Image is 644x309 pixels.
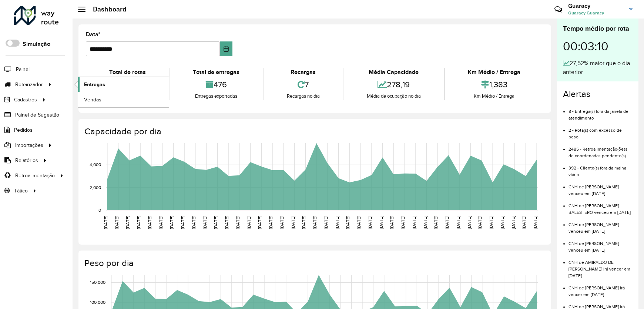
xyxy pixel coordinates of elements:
[16,66,30,73] span: Painel
[14,96,37,104] span: Cadastros
[246,216,251,229] text: [DATE]
[568,216,633,235] li: CNH de [PERSON_NAME] venceu em [DATE]
[412,216,416,229] text: [DATE]
[447,93,542,100] div: Km Médio / Entrega
[563,59,633,77] div: 27,52% maior que o dia anterior
[90,162,101,167] text: 4,000
[279,216,284,229] text: [DATE]
[456,216,460,229] text: [DATE]
[368,216,372,229] text: [DATE]
[568,253,633,279] li: CNH de AMIRALDO DE [PERSON_NAME] irá vencer em [DATE]
[568,121,633,140] li: 2 - Rota(s) com excesso de peso
[445,216,449,229] text: [DATE]
[335,216,339,229] text: [DATE]
[265,77,341,93] div: 7
[84,258,544,269] h4: Peso por dia
[291,216,295,229] text: [DATE]
[15,157,38,164] span: Relatórios
[447,68,542,77] div: Km Médio / Entrega
[103,216,108,229] text: [DATE]
[23,40,50,48] label: Simulação
[14,187,28,195] span: Tático
[136,216,141,229] text: [DATE]
[265,68,341,77] div: Recargas
[477,216,482,229] text: [DATE]
[235,216,240,229] text: [DATE]
[90,300,105,305] text: 100,000
[14,126,33,134] span: Pedidos
[345,77,442,93] div: 278,19
[323,216,328,229] text: [DATE]
[563,34,633,59] div: 00:03:10
[568,197,633,216] li: CNH de [PERSON_NAME] BALESTERO venceu em [DATE]
[379,216,383,229] text: [DATE]
[568,279,633,298] li: CNH de [PERSON_NAME] irá vencer em [DATE]
[224,216,229,229] text: [DATE]
[389,216,394,229] text: [DATE]
[568,103,633,121] li: 8 - Entrega(s) fora da janela de atendimento
[191,216,196,229] text: [DATE]
[158,216,163,229] text: [DATE]
[84,126,544,137] h4: Capacidade por dia
[568,235,633,253] li: CNH de [PERSON_NAME] venceu em [DATE]
[433,216,438,229] text: [DATE]
[180,216,185,229] text: [DATE]
[15,141,43,149] span: Importações
[345,93,442,100] div: Média de ocupação no dia
[90,185,101,190] text: 2,000
[312,216,317,229] text: [DATE]
[568,159,633,178] li: 392 - Cliente(s) fora da malha viária
[568,10,624,16] span: Guaracy Guaracy
[447,77,542,93] div: 1,383
[533,216,537,229] text: [DATE]
[400,216,405,229] text: [DATE]
[171,68,261,77] div: Total de entregas
[257,216,262,229] text: [DATE]
[147,216,152,229] text: [DATE]
[563,24,633,34] div: Tempo médio por rota
[550,1,566,17] a: Contato Rápido
[85,5,127,13] h2: Dashboard
[84,96,101,104] span: Vendas
[568,2,624,9] h3: Guaracy
[423,216,427,229] text: [DATE]
[356,216,361,229] text: [DATE]
[98,208,101,212] text: 0
[171,93,261,100] div: Entregas exportadas
[345,216,350,229] text: [DATE]
[90,280,105,285] text: 150,000
[521,216,526,229] text: [DATE]
[265,93,341,100] div: Recargas no dia
[301,216,306,229] text: [DATE]
[500,216,504,229] text: [DATE]
[15,81,43,88] span: Roteirizador
[88,68,167,77] div: Total de rotas
[467,216,472,229] text: [DATE]
[489,216,493,229] text: [DATE]
[511,216,516,229] text: [DATE]
[84,81,105,88] span: Entregas
[563,89,633,100] h4: Alertas
[15,172,55,179] span: Retroalimentação
[114,216,119,229] text: [DATE]
[220,41,232,56] button: Choose Date
[171,77,261,93] div: 476
[86,30,101,39] label: Data
[169,216,174,229] text: [DATE]
[268,216,273,229] text: [DATE]
[78,92,169,107] a: Vendas
[78,77,169,92] a: Entregas
[202,216,207,229] text: [DATE]
[125,216,130,229] text: [DATE]
[345,68,442,77] div: Média Capacidade
[568,140,633,159] li: 2485 - Retroalimentação(ões) de coordenadas pendente(s)
[213,216,218,229] text: [DATE]
[15,111,59,119] span: Painel de Sugestão
[568,178,633,197] li: CNH de [PERSON_NAME] venceu em [DATE]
